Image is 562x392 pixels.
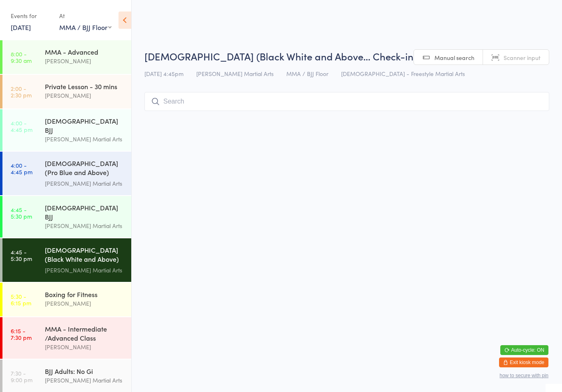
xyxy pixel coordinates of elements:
div: [PERSON_NAME] Martial Arts [45,376,124,385]
time: 5:30 - 6:15 pm [11,293,31,306]
time: 4:00 - 4:45 pm [11,120,33,133]
div: [PERSON_NAME] [45,91,124,100]
div: MMA / BJJ Floor [59,23,111,32]
span: [DATE] 4:45pm [144,69,183,78]
time: 8:00 - 9:30 am [11,51,32,64]
a: 2:00 -2:30 pmPrivate Lesson - 30 mins[PERSON_NAME] [2,75,131,108]
div: [PERSON_NAME] [45,56,124,66]
a: 4:45 -5:30 pm[DEMOGRAPHIC_DATA] BJJ[PERSON_NAME] Martial Arts [2,196,131,238]
div: Events for [11,9,51,23]
button: how to secure with pin [499,373,548,378]
span: Scanner input [504,53,541,62]
a: 6:15 -7:30 pmMMA - Intermediate /Advanced Class[PERSON_NAME] [2,317,131,359]
span: Manual search [434,53,474,62]
a: 4:00 -4:45 pm[DEMOGRAPHIC_DATA] BJJ[PERSON_NAME] Martial Arts [2,109,131,151]
div: MMA - Intermediate /Advanced Class [45,324,124,342]
span: [DEMOGRAPHIC_DATA] - Freestyle Martial Arts [341,69,465,78]
div: [DEMOGRAPHIC_DATA] BJJ [45,116,124,134]
button: Exit kiosk mode [499,357,548,367]
div: BJJ Adults: No Gi [45,367,124,376]
a: 5:30 -6:15 pmBoxing for Fitness[PERSON_NAME] [2,283,131,316]
div: [PERSON_NAME] Martial Arts [45,265,124,275]
time: 6:15 - 7:30 pm [11,327,32,341]
div: Private Lesson - 30 mins [45,82,124,91]
div: [PERSON_NAME] Martial Arts [45,179,124,188]
a: [DATE] [11,23,31,32]
div: [DEMOGRAPHIC_DATA] (Pro Blue and Above) Freestyle Martial Arts [45,159,124,179]
div: [PERSON_NAME] [45,342,124,352]
a: 8:00 -9:30 amMMA - Advanced[PERSON_NAME] [2,40,131,74]
div: Boxing for Fitness [45,290,124,299]
div: [PERSON_NAME] Martial Arts [45,221,124,231]
button: Auto-cycle: ON [500,345,548,355]
a: 4:45 -5:30 pm[DEMOGRAPHIC_DATA] (Black White and Above) Freestyle Martial ...[PERSON_NAME] Martia... [2,238,131,282]
span: [PERSON_NAME] Martial Arts [196,69,274,78]
time: 2:00 - 2:30 pm [11,85,32,98]
time: 4:00 - 4:45 pm [11,162,33,175]
div: At [59,9,111,23]
div: [DEMOGRAPHIC_DATA] BJJ [45,203,124,221]
input: Search [144,92,549,111]
a: 4:00 -4:45 pm[DEMOGRAPHIC_DATA] (Pro Blue and Above) Freestyle Martial Arts[PERSON_NAME] Martial ... [2,152,131,195]
time: 4:45 - 5:30 pm [11,249,32,262]
time: 4:45 - 5:30 pm [11,206,32,219]
div: [PERSON_NAME] Martial Arts [45,134,124,144]
h2: [DEMOGRAPHIC_DATA] (Black White and Above… Check-in [144,49,549,63]
time: 7:30 - 9:00 pm [11,370,33,383]
span: MMA / BJJ Floor [286,69,328,78]
div: [DEMOGRAPHIC_DATA] (Black White and Above) Freestyle Martial ... [45,245,124,265]
div: MMA - Advanced [45,47,124,56]
div: [PERSON_NAME] [45,299,124,308]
